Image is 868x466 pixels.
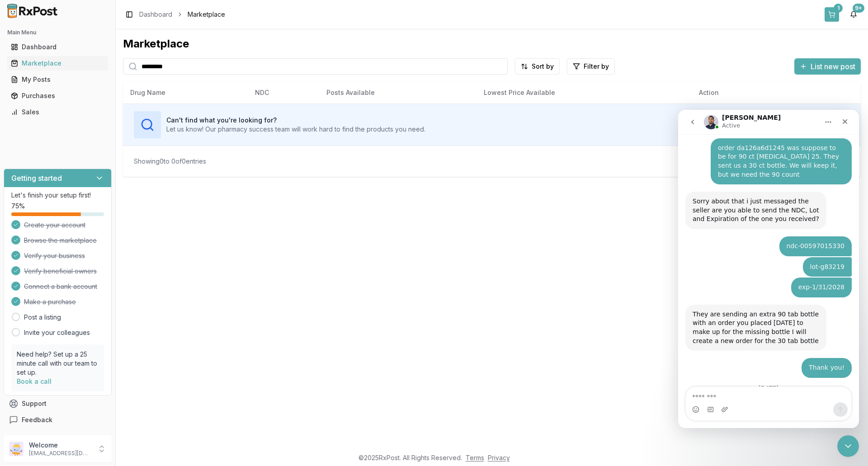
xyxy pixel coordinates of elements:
[134,157,206,166] div: Showing 0 to 0 of 0 entries
[11,59,104,68] div: Marketplace
[166,125,425,134] p: Let us know! Our pharmacy success team will work hard to find the products you need.
[794,58,861,75] button: List new post
[17,377,52,385] a: Book a call
[24,328,90,337] a: Invite your colleagues
[123,37,861,51] div: Marketplace
[24,313,61,322] a: Post a listing
[4,395,112,412] button: Support
[846,7,861,22] button: 9+
[4,72,112,87] button: My Posts
[24,221,85,230] span: Create your account
[7,39,108,55] a: Dashboard
[515,58,560,75] button: Sort by
[319,82,476,104] th: Posts Available
[7,71,108,88] a: My Posts
[7,29,108,36] h2: Main Menu
[678,110,859,428] iframe: Intercom live chat
[248,82,319,104] th: NDC
[11,75,104,84] div: My Posts
[4,105,112,119] button: Sales
[24,267,97,276] span: Verify beneficial owners
[24,282,97,291] span: Connect a bank account
[567,58,615,75] button: Filter by
[825,7,839,22] button: 1
[24,236,97,245] span: Browse the marketplace
[4,4,61,18] img: RxPost Logo
[532,62,554,71] span: Sort by
[11,202,25,211] span: 75 %
[4,412,112,428] button: Feedback
[488,454,510,461] a: Privacy
[139,10,225,19] nav: breadcrumb
[188,10,225,19] span: Marketplace
[4,40,112,54] button: Dashboard
[11,173,62,184] h3: Getting started
[692,82,861,104] th: Action
[9,442,24,456] img: User avatar
[29,441,92,450] p: Welcome
[4,89,112,103] button: Purchases
[853,4,864,13] div: 9+
[139,10,172,19] a: Dashboard
[7,55,108,71] a: Marketplace
[123,82,248,104] th: Drug Name
[811,61,855,72] span: List new post
[476,82,692,104] th: Lowest Price Available
[11,191,104,200] p: Let's finish your setup first!
[11,91,104,100] div: Purchases
[584,62,609,71] span: Filter by
[7,88,108,104] a: Purchases
[17,350,99,377] p: Need help? Set up a 25 minute call with our team to set up.
[11,42,104,52] div: Dashboard
[166,116,425,125] h3: Can't find what you're looking for?
[11,108,104,117] div: Sales
[7,104,108,120] a: Sales
[794,63,861,72] a: List new post
[24,297,76,306] span: Make a purchase
[466,454,484,461] a: Terms
[29,450,92,457] p: [EMAIL_ADDRESS][DOMAIN_NAME]
[834,4,843,13] div: 1
[24,251,85,260] span: Verify your business
[837,435,859,457] iframe: Intercom live chat
[4,56,112,71] button: Marketplace
[22,415,52,424] span: Feedback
